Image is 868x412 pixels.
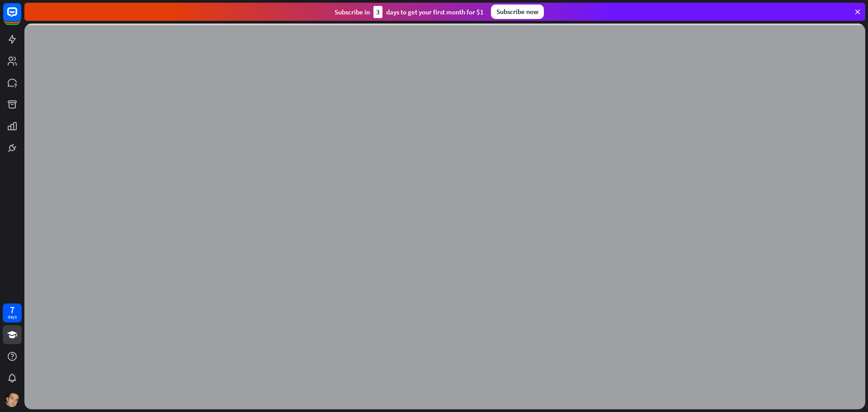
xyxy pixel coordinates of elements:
[491,5,544,19] div: Subscribe now
[335,6,484,18] div: Subscribe in days to get your first month for $1
[373,6,382,18] div: 3
[8,314,17,320] div: days
[3,303,22,322] a: 7 days
[10,306,14,314] div: 7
